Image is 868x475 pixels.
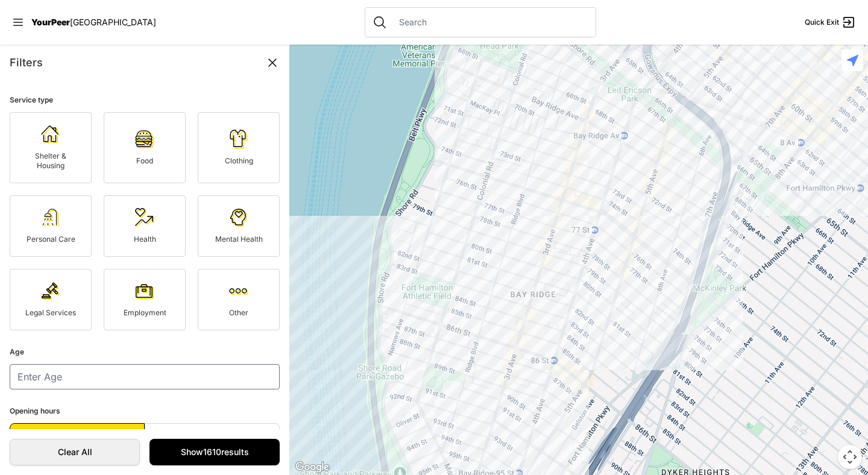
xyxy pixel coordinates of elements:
span: Clear All [22,446,127,458]
span: Filters [10,56,43,69]
span: Age [10,347,24,356]
a: Clothing [198,112,280,183]
span: YourPeer [31,17,70,27]
button: Map camera controls [838,445,862,469]
a: Open this area in Google Maps (opens a new window) [292,459,332,475]
a: Health [104,195,186,257]
a: Show1610results [149,439,280,465]
span: [GEOGRAPHIC_DATA] [70,17,156,27]
span: Open now [195,429,230,438]
span: Clothing [225,156,253,165]
a: Clear All [10,439,140,465]
a: YourPeer[GEOGRAPHIC_DATA] [31,19,156,26]
span: Shelter & Housing [35,151,66,170]
span: Any [71,429,84,438]
span: Employment [124,308,166,317]
img: Google [292,459,332,475]
span: Opening hours [10,406,60,415]
span: Service type [10,95,53,104]
a: Other [198,269,280,330]
a: Mental Health [198,195,280,257]
a: Food [104,112,186,183]
a: Legal Services [10,269,92,330]
input: Enter Age [10,364,280,389]
span: Other [229,308,248,317]
a: Shelter & Housing [10,112,92,183]
span: Personal Care [27,234,75,244]
a: Personal Care [10,195,92,257]
span: Food [136,156,153,165]
a: Quick Exit [805,15,856,30]
a: Employment [104,269,186,330]
span: Quick Exit [805,17,839,27]
span: Mental Health [215,234,263,244]
span: Health [134,234,156,244]
input: Search [392,16,588,28]
span: Legal Services [25,308,76,317]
